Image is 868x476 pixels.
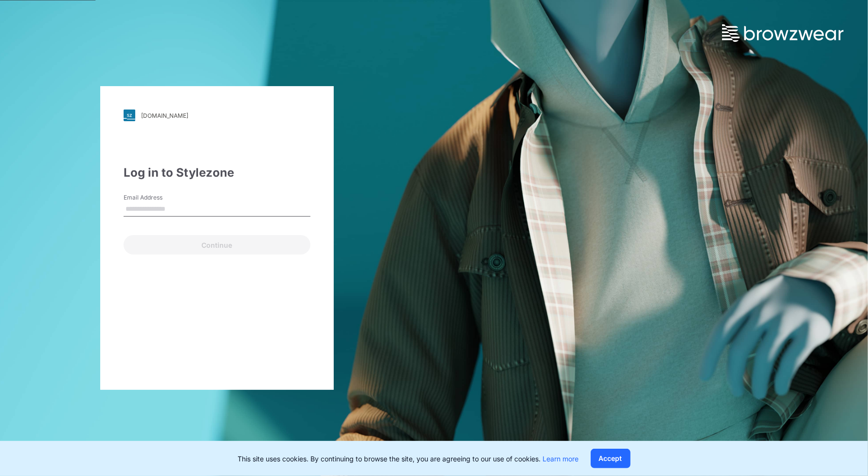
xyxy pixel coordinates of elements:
button: Accept [591,449,631,468]
img: browzwear-logo.73288ffb.svg [722,24,844,42]
div: Log in to Stylezone [124,164,310,182]
p: This site uses cookies. By continuing to browse the site, you are agreeing to our use of cookies. [238,454,579,464]
div: [DOMAIN_NAME] [141,112,188,119]
label: Email Address [124,193,192,202]
img: svg+xml;base64,PHN2ZyB3aWR0aD0iMjgiIGhlaWdodD0iMjgiIHZpZXdCb3g9IjAgMCAyOCAyOCIgZmlsbD0ibm9uZSIgeG... [124,110,135,121]
a: [DOMAIN_NAME] [124,110,310,121]
a: Learn more [543,455,579,463]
